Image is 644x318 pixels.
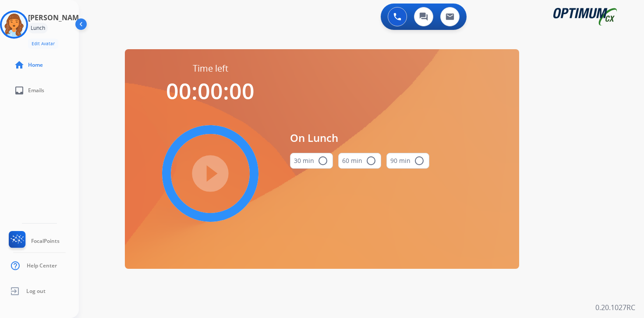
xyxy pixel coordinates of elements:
[193,62,228,75] span: Time left
[366,155,376,166] mat-icon: radio_button_unchecked
[14,85,25,96] mat-icon: inbox
[27,262,57,269] span: Help Center
[28,61,43,69] span: Home
[338,153,381,169] button: 60 min
[31,238,60,245] span: FocalPoints
[28,23,48,33] div: Lunch
[28,39,58,49] button: Edit Avatar
[2,12,26,37] img: avatar
[14,60,25,70] mat-icon: home
[386,153,429,169] button: 90 min
[7,231,60,251] a: FocalPoints
[414,155,425,166] mat-icon: radio_button_unchecked
[290,130,429,146] span: On Lunch
[26,288,46,295] span: Log out
[166,76,255,106] span: 00:00:00
[595,302,635,313] p: 0.20.1027RC
[290,153,333,169] button: 30 min
[28,12,85,23] h3: [PERSON_NAME]
[28,87,44,94] span: Emails
[318,155,328,166] mat-icon: radio_button_unchecked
